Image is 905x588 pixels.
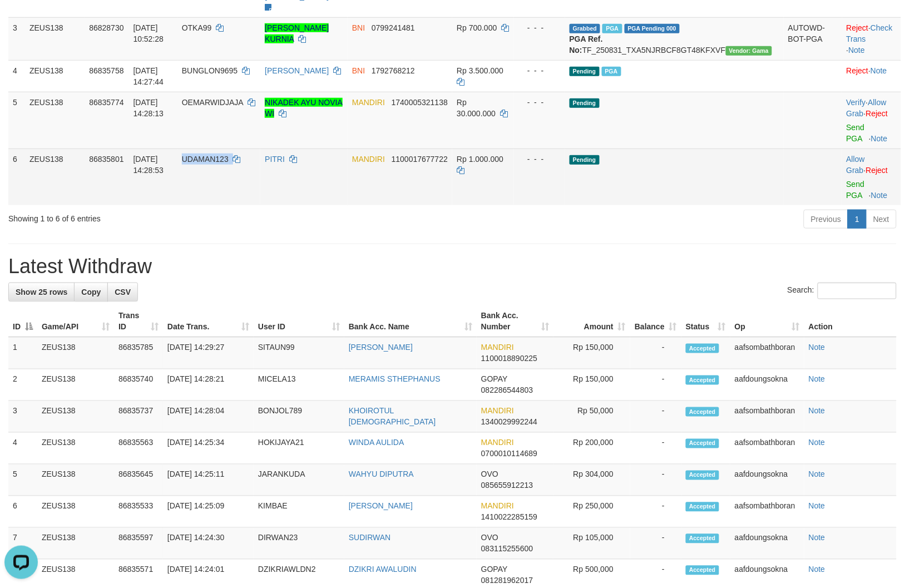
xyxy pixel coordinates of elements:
td: · · [842,92,901,149]
td: ZEUS138 [37,401,114,433]
span: Rp 1.000.000 [457,155,503,164]
td: [DATE] 14:29:27 [163,337,254,369]
td: - [630,337,681,369]
span: Show 25 rows [16,288,67,297]
span: BUNGLON9695 [182,66,238,75]
div: - - - [518,154,561,165]
td: · [842,149,901,205]
td: DIRWAN23 [254,528,344,560]
td: Rp 150,000 [553,337,630,369]
td: MICELA13 [254,369,344,401]
th: Date Trans.: activate to sort column ascending [163,305,254,337]
a: Note [809,407,825,416]
a: KHOIROTUL [DEMOGRAPHIC_DATA] [349,407,436,427]
span: [DATE] 14:27:44 [133,66,164,86]
span: GOPAY [481,565,507,574]
span: UDAMAN123 [182,155,229,164]
td: 86835533 [114,496,163,528]
td: [DATE] 14:25:34 [163,433,254,465]
span: MANDIRI [481,502,514,511]
span: Copy 1100018890225 to clipboard [481,354,537,363]
td: Rp 304,000 [553,465,630,496]
th: Op: activate to sort column ascending [730,305,804,337]
span: Copy 1740005321138 to clipboard [392,98,448,107]
span: 86835774 [89,98,123,107]
td: 5 [8,465,37,496]
td: - [630,496,681,528]
span: Pending [570,155,600,165]
a: Send PGA [847,123,865,143]
a: Allow Grab [847,98,887,118]
td: [DATE] 14:25:11 [163,465,254,496]
td: TF_250831_TXA5NJRBCF8GT48KFXVF [565,17,784,60]
td: 86835737 [114,401,163,433]
span: Accepted [686,566,719,575]
a: Note [809,438,825,447]
a: Check Trans [847,23,893,43]
th: Bank Acc. Number: activate to sort column ascending [477,305,553,337]
a: NIKADEK AYU NOVIA WI [265,98,343,118]
td: aafsombathboran [730,496,804,528]
input: Search: [818,283,897,299]
h1: Latest Withdraw [8,255,897,278]
a: SUDIRWAN [349,533,390,542]
a: PITRI [265,155,285,164]
th: Bank Acc. Name: activate to sort column ascending [344,305,477,337]
th: Amount: activate to sort column ascending [553,305,630,337]
span: BNI [352,23,365,32]
a: Copy [74,283,108,302]
a: Note [809,470,825,479]
td: [DATE] 14:28:21 [163,369,254,401]
a: WINDA AULIDA [349,438,404,447]
span: Accepted [686,534,719,543]
th: User ID: activate to sort column ascending [254,305,344,337]
span: Copy 1340029992244 to clipboard [481,418,537,427]
span: PGA Pending [625,24,680,33]
td: HOKIJAYA21 [254,433,344,465]
td: BONJOL789 [254,401,344,433]
a: Allow Grab [847,155,865,175]
span: OVO [481,533,498,542]
td: - [630,528,681,560]
span: MANDIRI [481,343,514,352]
th: Action [804,305,897,337]
a: Note [809,375,825,384]
td: SITAUN99 [254,337,344,369]
span: Vendor URL: https://trx31.1velocity.biz [726,46,773,56]
td: ZEUS138 [37,337,114,369]
div: - - - [518,22,561,33]
span: Copy 081281962017 to clipboard [481,576,533,585]
span: 86828730 [89,23,123,32]
a: Reject [847,23,869,32]
a: Reject [847,66,869,75]
td: 2 [8,369,37,401]
span: Accepted [686,375,719,385]
span: Accepted [686,502,719,512]
span: Copy 0700010114689 to clipboard [481,449,537,458]
td: 5 [8,92,25,149]
a: Reject [866,166,888,175]
span: Copy 1100017677722 to clipboard [392,155,448,164]
span: · [847,155,866,175]
span: [DATE] 10:52:28 [133,23,164,43]
a: Verify [847,98,866,107]
span: Grabbed [570,24,601,33]
span: Pending [570,67,600,76]
td: JARANKUDA [254,465,344,496]
label: Search: [788,283,897,299]
a: Note [809,343,825,352]
td: aafsombathboran [730,337,804,369]
td: aafdoungsokna [730,369,804,401]
a: MERAMIS STHEPHANUS [349,375,441,384]
td: 86835563 [114,433,163,465]
td: Rp 50,000 [553,401,630,433]
td: ZEUS138 [25,92,85,149]
th: ID: activate to sort column descending [8,305,37,337]
td: Rp 150,000 [553,369,630,401]
td: 3 [8,401,37,433]
td: 6 [8,149,25,205]
span: [DATE] 14:28:53 [133,155,164,175]
td: ZEUS138 [25,149,85,205]
div: Showing 1 to 6 of 6 entries [8,209,369,224]
span: · [847,98,887,118]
